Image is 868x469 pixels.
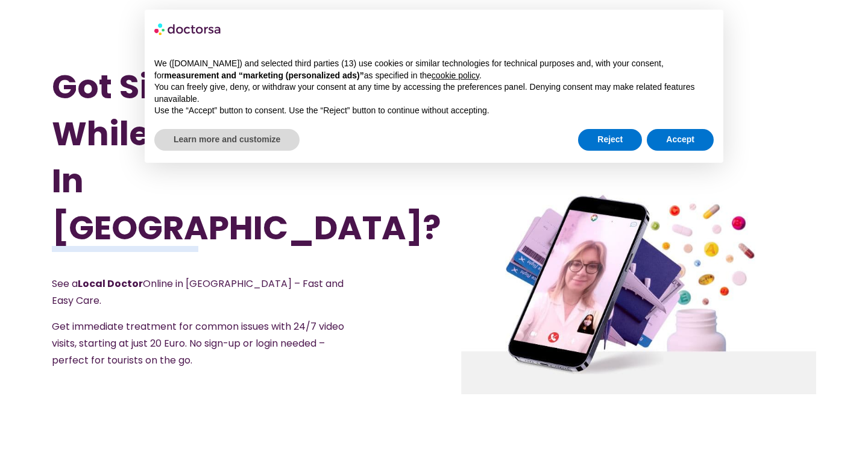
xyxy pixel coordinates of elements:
[154,129,300,151] button: Learn more and customize
[52,277,344,307] span: See a Online in [GEOGRAPHIC_DATA] – Fast and Easy Care.
[578,129,642,151] button: Reject
[164,71,363,80] strong: measurement and “marketing (personalized ads)”
[78,277,143,291] strong: Local Doctor
[154,19,222,39] img: logo
[52,319,344,367] span: Get immediate treatment for common issues with 24/7 video visits, starting at just 20 Euro. No si...
[432,71,479,80] a: cookie policy
[647,129,714,151] button: Accept
[154,58,714,81] p: We ([DOMAIN_NAME]) and selected third parties (13) use cookies or similar technologies for techni...
[154,81,714,105] p: You can freely give, deny, or withdraw your consent at any time by accessing the preferences pane...
[52,63,377,251] h1: Got Sick While Traveling In [GEOGRAPHIC_DATA]?
[154,105,714,117] p: Use the “Accept” button to consent. Use the “Reject” button to continue without accepting.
